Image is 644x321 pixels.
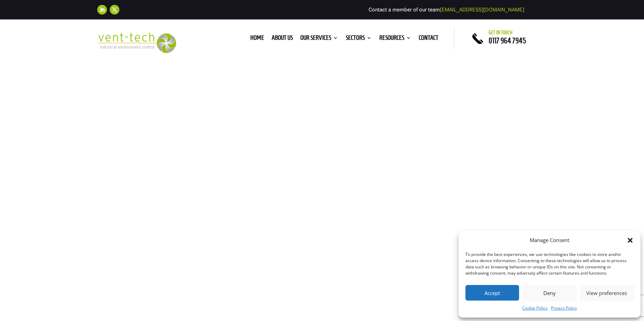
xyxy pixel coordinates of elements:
span: Contact a member of our team [369,7,524,13]
div: Close dialog [627,237,634,244]
a: 0117 964 7945 [489,36,526,45]
button: Deny [523,285,576,301]
button: Accept [465,285,519,301]
a: Contact [419,35,438,43]
img: 2023-09-27T08_35_16.549ZVENT-TECH---Clear-background [97,33,176,53]
a: [EMAIL_ADDRESS][DOMAIN_NAME] [440,7,524,13]
a: Sectors [346,35,372,43]
a: Privacy Policy [551,304,577,312]
a: Follow on X [110,5,119,15]
div: Manage Consent [530,236,569,244]
span: Get in touch [489,30,513,35]
a: Our Services [300,35,338,43]
button: View preferences [580,285,634,301]
a: About us [272,35,293,43]
a: Home [250,35,264,43]
a: Resources [379,35,411,43]
a: Follow on LinkedIn [97,5,107,15]
a: Cookie Policy [522,304,547,312]
div: To provide the best experiences, we use technologies like cookies to store and/or access device i... [465,251,633,276]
